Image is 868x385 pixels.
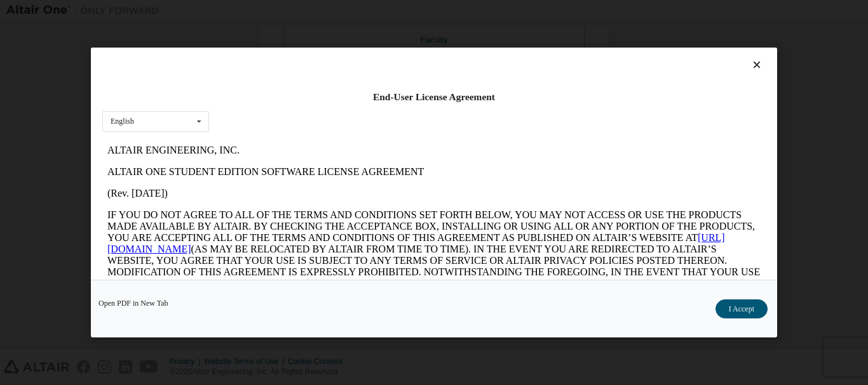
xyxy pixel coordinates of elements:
[111,118,134,126] div: English
[5,93,623,115] a: [URL][DOMAIN_NAME]
[715,299,768,318] button: I Accept
[5,171,658,217] p: This Altair One Student Edition Software License Agreement (“Agreement”) is between Altair Engine...
[5,5,658,16] p: ALTAIR ENGINEERING, INC.
[5,27,658,38] p: ALTAIR ONE STUDENT EDITION SOFTWARE LICENSE AGREEMENT
[5,48,658,60] p: (Rev. [DATE])
[98,299,168,307] a: Open PDF in New Tab
[102,91,766,103] div: End-User License Agreement
[5,70,658,161] p: IF YOU DO NOT AGREE TO ALL OF THE TERMS AND CONDITIONS SET FORTH BELOW, YOU MAY NOT ACCESS OR USE...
